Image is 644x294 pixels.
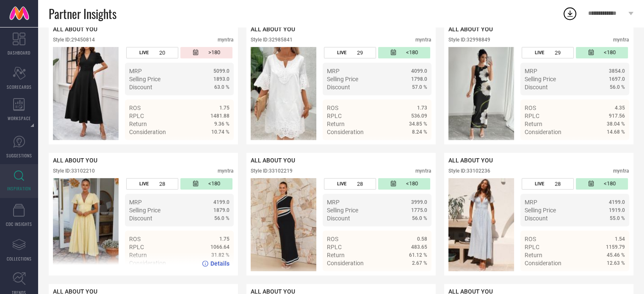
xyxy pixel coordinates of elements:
span: Discount [525,84,548,91]
span: 45.46 % [607,252,625,258]
div: myntra [218,168,234,174]
span: Selling Price [129,207,160,214]
span: 1893.0 [213,76,229,82]
span: INSPIRATION [7,185,31,192]
span: Discount [525,215,548,222]
span: ALL ABOUT YOU [251,26,295,33]
span: ALL ABOUT YOU [448,157,493,164]
span: Details [210,144,229,151]
span: Discount [129,84,152,91]
span: Selling Price [327,207,358,214]
span: ROS [525,104,536,111]
div: Number of days since the style was first listed on the platform [576,47,628,58]
span: 29 [555,49,561,56]
span: ALL ABOUT YOU [251,157,295,164]
span: 1066.64 [210,244,229,250]
span: 4.35 [615,105,625,111]
span: MRP [327,68,340,74]
span: <180 [604,49,616,56]
div: Style ID: 33102210 [53,168,95,174]
div: Number of days the style has been live on the platform [126,178,178,190]
div: Number of days the style has been live on the platform [324,47,376,58]
span: 1879.0 [213,207,229,213]
span: 20 [159,49,165,56]
div: Number of days the style has been live on the platform [324,178,376,190]
span: ROS [129,236,141,242]
span: LIVE [337,181,346,187]
span: 57.0 % [412,84,427,90]
div: myntra [415,37,431,43]
div: Click to view image [53,178,119,271]
span: Discount [129,215,152,222]
span: 9.36 % [214,121,229,127]
span: 56.0 % [412,215,427,221]
a: Details [202,260,229,267]
img: Style preview image [53,47,119,140]
span: Partner Insights [49,5,116,22]
span: <180 [208,180,220,187]
div: Click to view image [448,178,514,271]
span: 28 [159,181,165,187]
span: 14.68 % [607,129,625,135]
div: Click to view image [251,47,316,140]
span: Selling Price [327,76,358,82]
span: 5099.0 [213,68,229,74]
span: 8.24 % [412,129,427,135]
span: Consideration [525,260,561,267]
span: 55.0 % [610,215,625,221]
span: Return [327,121,345,127]
a: Details [597,144,625,151]
span: MRP [525,199,537,206]
div: Number of days since the style was first listed on the platform [378,178,430,190]
div: myntra [415,168,431,174]
img: Style preview image [251,47,316,140]
span: RPLC [129,113,144,119]
div: Number of days since the style was first listed on the platform [180,178,232,190]
div: Style ID: 29450814 [53,37,95,43]
span: CDC INSIGHTS [6,221,32,227]
span: MRP [129,199,142,206]
span: COLLECTIONS [7,256,32,262]
span: Discount [327,84,350,91]
span: Return [129,121,147,127]
span: ALL ABOUT YOU [448,26,493,33]
span: <180 [604,180,616,187]
span: LIVE [337,50,346,55]
span: RPLC [327,244,342,250]
span: SUGGESTIONS [6,152,32,159]
span: RPLC [129,244,144,250]
span: 483.65 [411,244,427,250]
span: 1481.88 [210,113,229,119]
span: ROS [327,236,338,242]
div: Number of days the style has been live on the platform [522,178,574,190]
div: Click to view image [53,47,119,140]
span: 38.04 % [607,121,625,127]
span: LIVE [535,181,544,187]
div: Number of days the style has been live on the platform [522,47,574,58]
span: 1697.0 [609,76,625,82]
span: Return [525,252,542,258]
span: 4199.0 [213,199,229,205]
span: MRP [327,199,340,206]
a: Details [597,275,625,282]
span: RPLC [525,113,539,119]
span: 1.54 [615,236,625,242]
img: Style preview image [53,178,119,271]
span: MRP [525,68,537,74]
span: DASHBOARD [8,49,30,56]
span: Details [408,144,427,151]
span: 56.0 % [610,84,625,90]
span: ROS [327,104,338,111]
span: 56.0 % [214,215,229,221]
span: 1.75 [219,105,229,111]
div: Style ID: 33102219 [251,168,293,174]
span: Selling Price [129,76,160,82]
span: LIVE [535,50,544,55]
span: 61.12 % [409,252,427,258]
span: 1775.0 [411,207,427,213]
span: 1798.0 [411,76,427,82]
span: >180 [208,49,220,56]
span: <180 [406,49,418,56]
div: Style ID: 32998849 [448,37,490,43]
span: 1.73 [417,105,427,111]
